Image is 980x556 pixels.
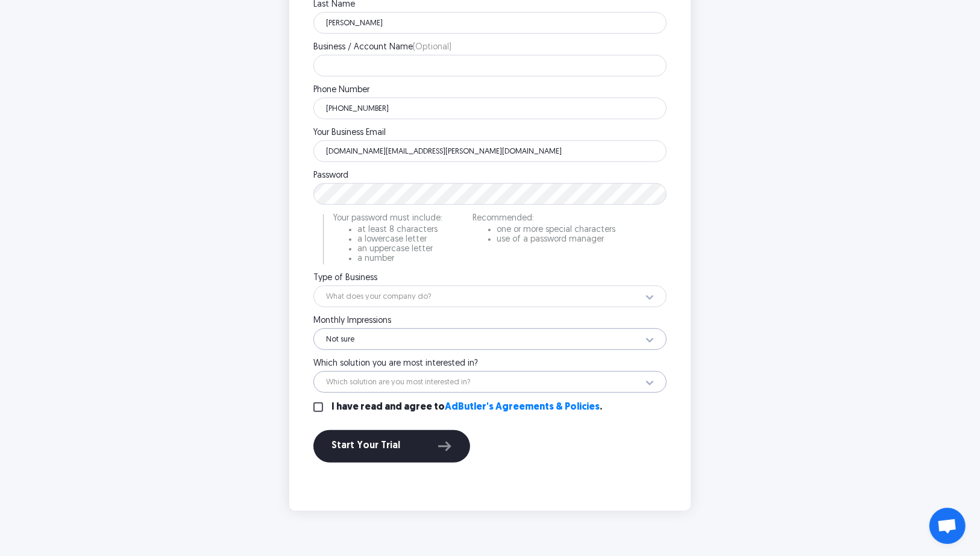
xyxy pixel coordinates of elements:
li: at least 8 characters [357,226,442,234]
a: AdButler's Agreements & Policies [445,402,600,412]
label: Phone Number [313,86,667,95]
label: Monthly Impressions [313,317,667,325]
p: Recommended: [473,214,615,223]
div: Open chat [929,508,966,544]
p: Your password must include: [333,214,442,223]
label: Last Name [313,1,667,9]
label: Type of Business [313,274,667,283]
li: an uppercase letter [357,245,442,254]
li: a lowercase letter [357,236,442,244]
li: one or more special characters [497,226,615,234]
label: I have read and agree to . [331,402,602,412]
button: Start Your Trial [313,430,470,463]
label: Your Business Email [313,129,667,137]
span: (Optional) [413,43,451,52]
label: Which solution you are most interested in? [313,360,667,368]
label: Password [313,172,667,180]
li: a number [357,255,442,263]
div: Start Your Trial [331,439,452,454]
li: use of a password manager [497,236,615,244]
label: Business / Account Name [313,43,667,52]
